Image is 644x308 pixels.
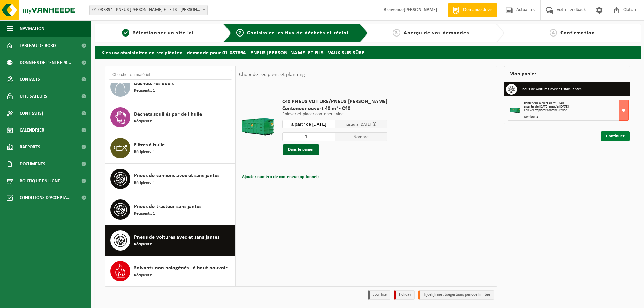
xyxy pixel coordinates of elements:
[134,264,233,272] span: Solvants non halogénés - à haut pouvoir calorifique en fût 200L
[134,79,174,88] span: Déchets résiduels
[404,30,469,36] span: Aperçu de vos demandes
[504,66,630,82] div: Mon panier
[20,88,47,105] span: Utilisateurs
[242,175,319,179] span: Ajouter numéro de conteneur(optionnel)
[89,5,208,15] span: 01-087894 - PNEUS ALBERT FERON ET FILS - VAUX-SUR-SÛRE
[393,29,400,37] span: 3
[105,256,235,286] button: Solvants non halogénés - à haut pouvoir calorifique en fût 200L Récipients: 1
[335,132,388,141] span: Nombre
[20,172,60,189] span: Boutique en ligne
[241,172,319,182] button: Ajouter numéro de conteneur(optionnel)
[524,115,628,119] div: Nombre: 1
[109,70,232,80] input: Chercher du matériel
[90,5,207,15] span: 01-087894 - PNEUS ALBERT FERON ET FILS - VAUX-SUR-SÛRE
[105,102,235,133] button: Déchets souillés par de l'huile Récipients: 1
[247,30,360,36] span: Choisissiez les flux de déchets et récipients
[134,172,219,180] span: Pneus de camions avec et sans jantes
[524,105,569,109] strong: à partir de [DATE] jusqu'à [DATE]
[133,30,193,36] span: Sélectionner un site ici
[134,203,201,211] span: Pneus de tracteur sans jantes
[236,29,244,37] span: 2
[282,120,335,128] input: Sélectionnez date
[524,109,628,112] div: Enlever et placer conteneur vide
[20,122,44,139] span: Calendrier
[20,20,44,37] span: Navigation
[134,149,155,156] span: Récipients: 1
[134,88,155,94] span: Récipients: 1
[134,211,155,217] span: Récipients: 1
[550,29,557,37] span: 4
[404,7,437,13] strong: [PERSON_NAME]
[20,139,40,156] span: Rapports
[520,84,582,95] h3: Pneus de voitures avec et sans jantes
[236,66,308,83] div: Choix de récipient et planning
[105,225,235,256] button: Pneus de voitures avec et sans jantes Récipients: 1
[105,194,235,225] button: Pneus de tracteur sans jantes Récipients: 1
[345,122,371,127] span: jusqu'à [DATE]
[282,98,387,105] span: C40 PNEUS VOITURE/PNEUS [PERSON_NAME]
[20,71,40,88] span: Contacts
[98,29,218,37] a: 1Sélectionner un site ici
[105,164,235,194] button: Pneus de camions avec et sans jantes Récipients: 1
[134,180,155,186] span: Récipients: 1
[448,3,497,17] a: Demande devis
[368,290,390,300] li: Jour fixe
[95,46,641,59] h2: Kies uw afvalstoffen en recipiënten - demande pour 01-087894 - PNEUS [PERSON_NAME] ET FILS - VAUX...
[418,290,494,300] li: Tijdelijk niet toegestaan/période limitée
[20,189,71,206] span: Conditions d'accepta...
[560,30,595,36] span: Confirmation
[134,272,155,279] span: Récipients: 1
[20,37,56,54] span: Tableau de bord
[282,105,387,112] span: Conteneur ouvert 40 m³ - C40
[105,133,235,164] button: Filtres à huile Récipients: 1
[134,241,155,248] span: Récipients: 1
[524,101,564,105] span: Conteneur ouvert 40 m³ - C40
[283,144,319,155] button: Dans le panier
[461,7,494,14] span: Demande devis
[134,141,165,149] span: Filtres à huile
[282,112,387,117] p: Enlever et placer conteneur vide
[105,71,235,102] button: Déchets résiduels Récipients: 1
[134,110,202,118] span: Déchets souillés par de l'huile
[20,105,43,122] span: Contrat(s)
[122,29,129,37] span: 1
[20,156,45,172] span: Documents
[601,131,630,141] a: Continuer
[134,118,155,125] span: Récipients: 1
[20,54,71,71] span: Données de l'entrepr...
[394,290,415,300] li: Holiday
[134,233,219,241] span: Pneus de voitures avec et sans jantes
